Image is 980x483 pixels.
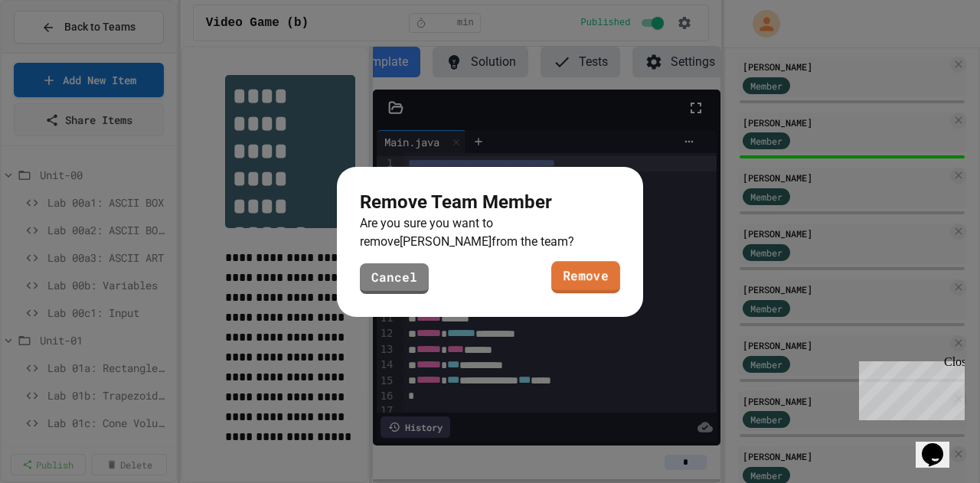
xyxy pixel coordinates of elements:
a: Cancel [360,263,429,294]
div: Chat with us now!Close [6,6,106,97]
iframe: chat widget [916,422,965,468]
a: Remove [551,261,620,293]
h2: Remove Team Member [360,190,620,214]
iframe: chat widget [853,355,965,420]
p: Are you sure you want to remove [PERSON_NAME] from the team? [360,214,620,251]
